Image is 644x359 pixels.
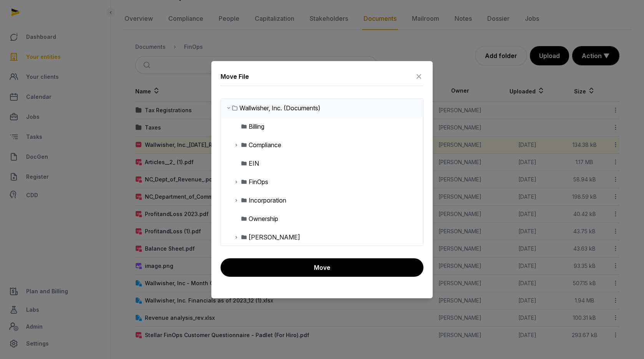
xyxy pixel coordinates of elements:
[249,177,268,186] div: FinOps
[249,196,286,205] div: Incorporation
[249,233,300,242] div: [PERSON_NAME]
[249,140,281,150] div: Compliance
[249,159,259,168] div: EIN
[221,72,249,81] div: Move File
[249,214,278,223] div: Ownership
[239,103,320,113] div: Wallwisher, Inc. (Documents)
[249,122,264,131] div: Billing
[221,258,423,277] button: Move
